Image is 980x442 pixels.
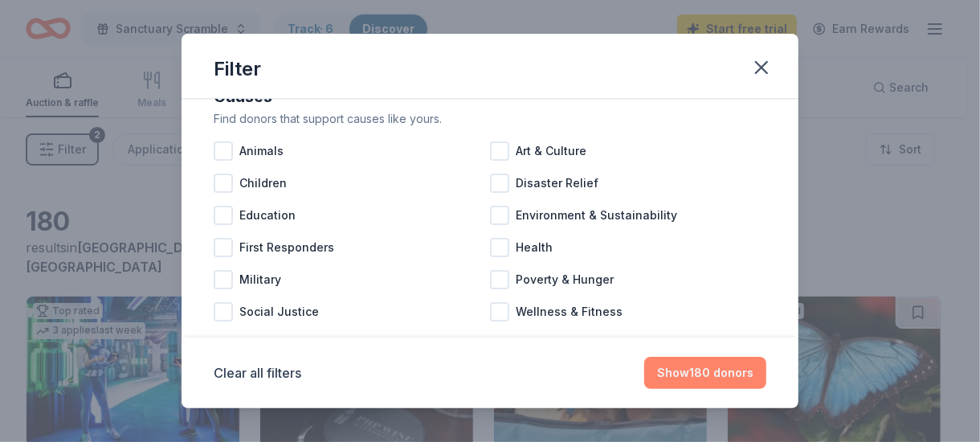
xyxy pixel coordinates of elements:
button: Clear all filters [214,363,301,383]
span: Wellness & Fitness [516,302,623,321]
div: Filter [214,56,261,82]
span: Education [239,206,296,225]
span: Animals [239,141,284,161]
span: First Responders [239,238,334,257]
span: Art & Culture [516,141,586,161]
span: Disaster Relief [516,174,598,193]
span: Environment & Sustainability [516,206,677,225]
span: Children [239,174,287,193]
button: Show180 donors [644,357,766,389]
span: Military [239,270,281,289]
div: Find donors that support causes like yours. [214,109,766,129]
span: Poverty & Hunger [516,270,614,289]
span: Health [516,238,553,257]
span: Social Justice [239,302,319,321]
